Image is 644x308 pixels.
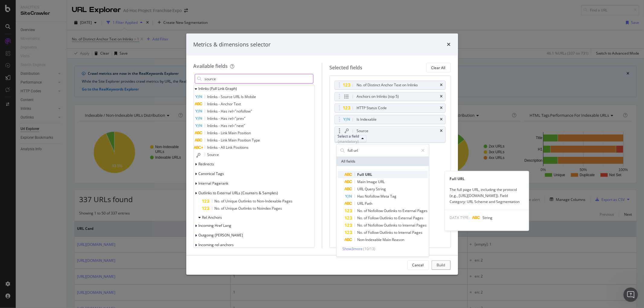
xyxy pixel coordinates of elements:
span: Internal Pagerank [199,181,229,186]
div: Cancel [412,262,424,268]
span: Image [367,179,378,184]
div: Source [357,128,368,134]
input: Search by field name [204,74,313,83]
div: Select a field [338,134,359,144]
div: Anchors on Inlinks (top 5) [357,94,399,100]
div: Available fields [194,63,228,69]
span: Nofollow [365,193,380,198]
span: Inlinks (Full Link Graph) [199,86,237,91]
div: Anchors on Inlinks (top 5)times [335,92,446,101]
span: URL [365,172,372,177]
span: Follow [368,215,380,220]
span: Outlinks to External URLs (Counters & Samples) [199,190,278,195]
button: Build [431,260,451,270]
span: Full [357,172,365,177]
span: Inlinks - Source URL Is Mobile [207,94,256,99]
span: Inlinks - Has rel="next" [207,123,245,128]
span: Inlinks - Anchor Text [207,101,241,106]
div: All fields [336,156,429,166]
span: Inlinks - Link Main Position Type [207,138,260,143]
div: times [447,41,451,49]
span: Main [357,179,367,184]
span: Internal [402,222,416,227]
div: Is Indexable [357,116,376,122]
button: Clear All [426,63,451,72]
div: times [440,83,443,87]
span: No. [357,222,364,227]
span: Query [365,186,376,191]
div: No. of Distinct Anchor Text on Inlinks [357,82,418,88]
div: times [440,118,443,121]
span: No. [357,215,364,220]
span: Nofollow [368,208,384,213]
span: Rel Anchors [202,215,222,220]
span: to [398,208,402,213]
span: Non-Indexable [357,237,383,242]
div: Metrics & dimensions selector [194,41,271,49]
div: Selected fields [329,64,362,71]
div: Clear All [431,65,446,70]
span: Canonical Tags [199,171,224,176]
span: Redirects [199,161,214,167]
div: Full URL [445,176,529,182]
div: modal [186,33,458,275]
div: Build [437,262,445,268]
iframe: Intercom live chat [623,287,638,302]
span: to [394,230,398,235]
span: Outgoing [PERSON_NAME] [199,233,243,238]
span: String [376,186,386,191]
span: Has [357,193,365,198]
input: Search by field name [347,146,418,155]
span: Tag [390,193,396,198]
button: Cancel [407,260,429,270]
span: Outlinks [380,215,394,220]
span: ( 10 / 13 ) [363,246,375,251]
span: Inlinks - All Link Positions [207,145,249,150]
div: The full page URL, including the protocol (e.g., [URL][DOMAIN_NAME]). Field Category: URL Scheme ... [445,187,529,205]
span: Pages [416,222,427,227]
span: Source [207,152,219,157]
span: Internal [398,230,412,235]
span: of [364,208,368,213]
button: Select a field(mandatory) [335,135,367,142]
span: Reason [392,237,404,242]
span: External [398,215,413,220]
span: Pages [412,230,422,235]
span: Incoming Href Lang [199,223,232,228]
span: URL [378,179,385,184]
span: of [364,230,368,235]
span: Show 3 more [342,246,363,251]
span: No. of Unique Outlinks to Non-Indexable Pages [215,198,293,204]
span: to [398,222,402,227]
span: No. [357,208,364,213]
span: Meta [380,193,390,198]
span: URL [357,201,365,206]
span: No. of Unique Outlinks to Noindex Pages [215,206,282,211]
div: SourcetimesSelect a field(mandatory)All fieldsShow3more(10/13) [335,126,446,143]
span: Inlinks - Has rel="nofollow" [207,109,252,114]
span: External [402,208,417,213]
span: of [364,215,368,220]
div: No. of Distinct Anchor Text on Inlinkstimes [335,81,446,90]
span: of [364,222,368,227]
div: Is Indexabletimes [335,115,446,124]
div: HTTP Status Code [357,105,387,111]
span: Main [383,237,392,242]
span: Pages [417,208,428,213]
span: Outlinks [384,208,398,213]
span: Outlinks [384,222,398,227]
span: Inlinks - Has rel="prev" [207,116,246,121]
span: URL [357,186,365,191]
span: Outlinks [380,230,394,235]
span: to [394,215,398,220]
span: Path [365,201,372,206]
span: DATA TYPE: [450,215,469,220]
div: (mandatory) [338,139,359,144]
div: times [440,129,443,133]
span: Follow [368,230,380,235]
div: times [440,95,443,98]
span: Inlinks - Link Main Position [207,130,251,135]
span: No. [357,230,364,235]
span: Pages [413,215,423,220]
div: times [440,106,443,110]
